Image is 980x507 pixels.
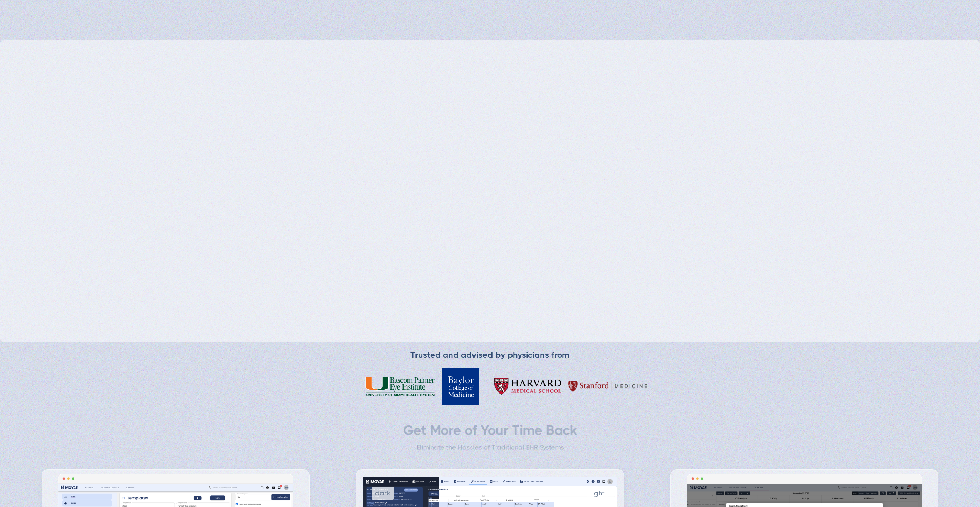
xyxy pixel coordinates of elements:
div: Trusted and advised by physicians from [410,350,570,360]
img: Bascom Palmer Eye Institute University of Miami Health System Logo [365,377,435,397]
h2: Get More of Your Time Back [330,422,651,439]
img: Harvard Medical School [487,373,568,400]
img: Baylor College of Medicine Logo [442,368,479,405]
img: Harvard Medical School [568,373,649,400]
p: Eliminate the Hassles of Traditional EHR Systems [330,442,651,453]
